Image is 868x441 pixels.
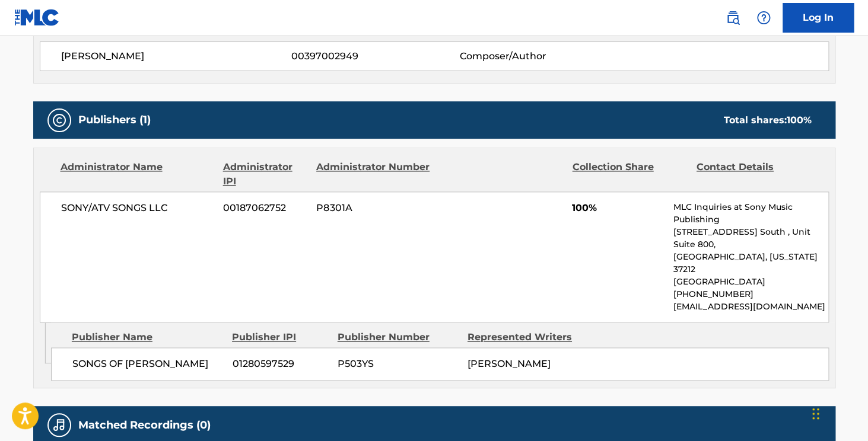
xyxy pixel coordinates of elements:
span: 01280597529 [233,357,329,371]
iframe: Chat Widget [809,384,868,441]
p: [PHONE_NUMBER] [673,288,828,301]
p: MLC Inquiries at Sony Music Publishing [673,201,828,226]
span: 00187062752 [223,201,307,215]
div: Publisher Number [338,330,459,344]
div: Administrator Name [61,160,214,188]
span: 100% [572,201,664,215]
img: help [756,11,771,25]
img: MLC Logo [14,9,60,26]
p: [GEOGRAPHIC_DATA] [673,276,828,288]
span: 100 % [787,114,812,126]
div: Publisher Name [72,330,223,344]
a: Public Search [721,6,745,30]
div: Represented Writers [468,330,589,344]
div: Help [752,6,775,30]
div: Total shares: [724,113,812,127]
div: Administrator Number [316,160,431,188]
a: Log In [783,3,854,33]
img: Matched Recordings [52,418,66,432]
div: Publisher IPI [232,330,329,344]
span: SONGS OF [PERSON_NAME] [72,357,224,371]
span: Composer/Author [460,49,613,63]
span: 00397002949 [291,49,459,63]
h5: Publishers (1) [78,113,151,127]
div: Drag [812,396,819,432]
div: Contact Details [697,160,812,188]
div: Collection Share [572,160,687,188]
span: [PERSON_NAME] [61,49,291,63]
p: [GEOGRAPHIC_DATA], [US_STATE] 37212 [673,251,828,276]
span: P503YS [338,357,459,371]
p: [EMAIL_ADDRESS][DOMAIN_NAME] [673,301,828,313]
p: [STREET_ADDRESS] South , Unit Suite 800, [673,226,828,251]
h5: Matched Recordings (0) [78,418,211,432]
span: SONY/ATV SONGS LLC [61,201,215,215]
span: [PERSON_NAME] [468,358,551,369]
span: P8301A [316,201,431,215]
img: Publishers [52,113,66,127]
div: Administrator IPI [223,160,307,188]
img: search [726,11,740,25]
